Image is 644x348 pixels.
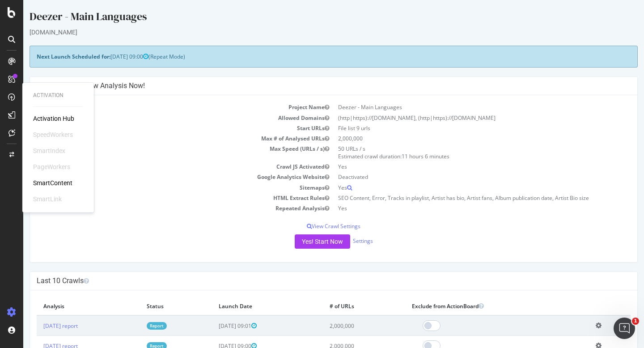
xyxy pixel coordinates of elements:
[382,297,566,315] th: Exclude from ActionBoard
[632,318,639,325] span: 1
[13,113,310,123] td: Allowed Domains
[123,322,144,330] a: Report
[20,322,55,330] a: [DATE] report
[13,276,607,285] h4: Last 10 Crawls
[13,123,310,133] td: Start URLs
[310,203,607,213] td: Yes
[13,102,310,112] td: Project Name
[13,81,607,90] h4: Configure your New Analysis Now!
[614,318,635,339] iframe: Intercom live chat
[195,322,233,330] span: [DATE] 09:01
[33,146,65,155] div: SmartIndex
[117,297,189,315] th: Status
[13,172,310,182] td: Google Analytics Website
[300,297,381,315] th: # of URLs
[271,234,327,249] button: Yes! Start Now
[13,133,310,144] td: Max # of Analysed URLs
[310,182,607,193] td: Yes
[300,315,381,336] td: 2,000,000
[310,123,607,133] td: File list 9 urls
[13,182,310,193] td: Sitemaps
[310,133,607,144] td: 2,000,000
[33,178,72,187] a: SmartContent
[33,195,62,204] div: SmartLink
[13,161,310,172] td: Crawl JS Activated
[330,237,350,245] a: Settings
[13,297,117,315] th: Analysis
[13,53,87,60] strong: Next Launch Scheduled for:
[6,28,614,37] div: [DOMAIN_NAME]
[13,222,607,230] p: View Crawl Settings
[310,113,607,123] td: (http|https)://[DOMAIN_NAME], (http|https)://[DOMAIN_NAME]
[13,203,310,213] td: Repeated Analysis
[13,193,310,203] td: HTML Extract Rules
[33,114,74,123] a: Activation Hub
[6,9,614,28] div: Deezer - Main Languages
[13,144,310,161] td: Max Speed (URLs / s)
[87,53,125,60] span: [DATE] 09:00
[310,193,607,203] td: SEO Content, Error, Tracks in playlist, Artist has bio, Artist fans, Album publication date, Arti...
[310,161,607,172] td: Yes
[310,144,607,161] td: 50 URLs / s Estimated crawl duration:
[33,130,73,139] div: SpeedWorkers
[33,92,83,99] div: Activation
[310,102,607,112] td: Deezer - Main Languages
[33,162,70,171] div: PageWorkers
[310,172,607,182] td: Deactivated
[189,297,300,315] th: Launch Date
[6,46,614,68] div: (Repeat Mode)
[378,153,426,160] span: 11 hours 6 minutes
